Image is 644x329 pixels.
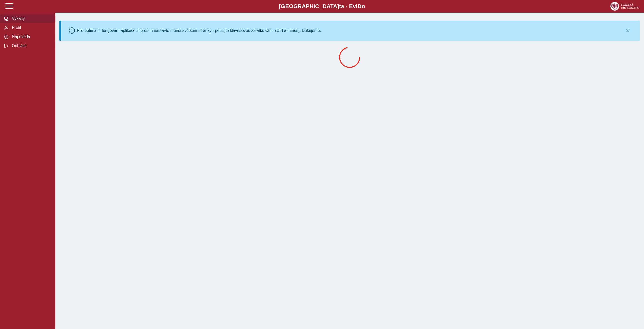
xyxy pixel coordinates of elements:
[77,28,321,33] div: Pro optimální fungování aplikace si prosím nastavte menší zvětšení stránky - použijte klávesovou ...
[15,3,629,10] b: [GEOGRAPHIC_DATA] a - Evi
[10,16,51,21] span: Výkazy
[357,3,361,9] span: D
[10,34,51,39] span: Nápověda
[362,3,365,9] span: o
[10,25,51,30] span: Profil
[339,3,341,9] span: t
[610,2,639,11] img: logo_web_su.png
[10,44,51,48] span: Odhlásit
